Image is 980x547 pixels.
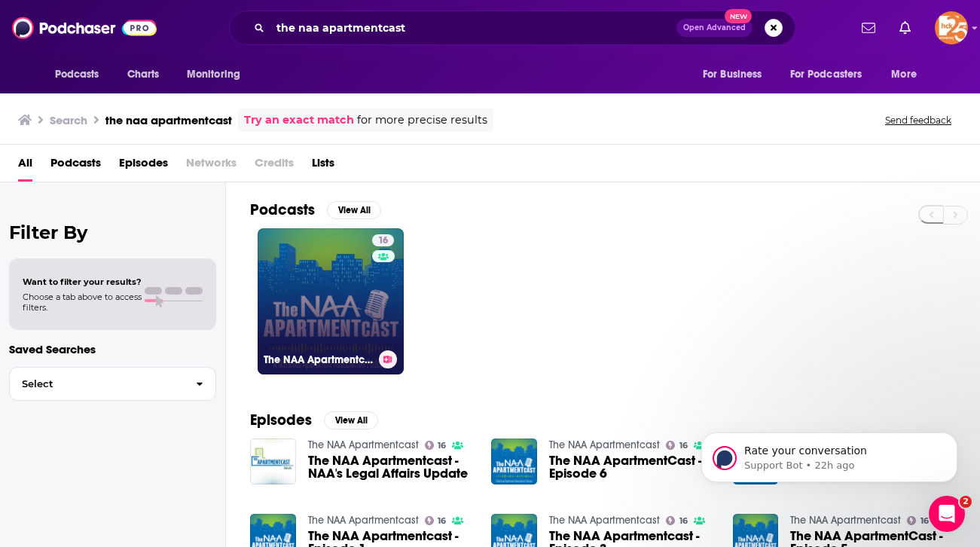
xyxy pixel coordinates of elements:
h2: Podcasts [250,200,315,219]
iframe: Intercom live chat [929,496,965,532]
span: For Podcasters [790,64,862,85]
a: EpisodesView All [250,411,378,429]
a: 16The NAA Apartmentcast [258,228,404,374]
span: Podcasts [55,64,99,85]
a: Try an exact match [244,112,354,129]
a: Show notifications dropdown [893,15,917,41]
span: 16 [438,442,446,449]
a: 16 [907,516,929,525]
span: Open Advanced [683,24,746,32]
button: View All [327,201,381,219]
button: Select [9,367,216,401]
iframe: To enrich screen reader interactions, please activate Accessibility in Grammarly extension settings [679,401,980,506]
h3: Search [50,113,87,127]
span: Want to filter your results? [23,277,142,287]
h2: Filter By [9,222,216,243]
span: Networks [186,151,237,182]
a: The NAA Apartmentcast - NAA's Legal Affairs Update [308,454,474,480]
button: open menu [176,60,260,89]
a: 16 [666,516,688,525]
button: View All [324,411,378,429]
h3: The NAA Apartmentcast [264,353,373,366]
span: More [891,64,917,85]
span: Credits [255,151,294,182]
a: Lists [312,151,334,182]
button: Show profile menu [935,11,968,44]
a: Show notifications dropdown [856,15,881,41]
button: Send feedback [881,114,956,127]
input: Search podcasts, credits, & more... [270,16,676,40]
a: 16 [666,441,688,450]
span: Select [10,379,184,389]
span: for more precise results [357,112,487,129]
button: open menu [44,60,119,89]
h2: Episodes [250,411,312,429]
img: User Profile [935,11,968,44]
a: 16 [425,516,447,525]
span: 16 [438,518,446,524]
p: Saved Searches [9,342,216,356]
button: open menu [881,60,936,89]
img: Podchaser - Follow, Share and Rate Podcasts [12,14,157,42]
img: The NAA ApartmentCast - Episode 6 [491,439,537,484]
a: The NAA ApartmentCast - Episode 6 [549,454,715,480]
a: The NAA Apartmentcast [549,514,660,527]
span: For Business [703,64,762,85]
button: open menu [780,60,884,89]
button: open menu [692,60,781,89]
a: 16 [425,441,447,450]
a: Podcasts [50,151,101,182]
a: The NAA Apartmentcast [308,439,419,451]
div: Search podcasts, credits, & more... [229,11,795,45]
a: Charts [118,60,169,89]
a: The NAA Apartmentcast [790,514,901,527]
span: 16 [679,518,688,524]
a: The NAA Apartmentcast [549,439,660,451]
span: 2 [960,496,972,508]
h3: the naa apartmentcast [105,113,232,127]
span: Logged in as kerrifulks [935,11,968,44]
span: Choose a tab above to access filters. [23,292,142,313]
span: 16 [378,234,388,249]
img: The NAA Apartmentcast - NAA's Legal Affairs Update [250,439,296,484]
a: All [18,151,32,182]
span: 16 [920,518,929,524]
span: Charts [127,64,160,85]
span: New [725,9,752,23]
a: The NAA Apartmentcast [308,514,419,527]
a: PodcastsView All [250,200,381,219]
a: Episodes [119,151,168,182]
a: 16 [372,234,394,246]
span: Monitoring [187,64,240,85]
button: Open AdvancedNew [676,19,753,37]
